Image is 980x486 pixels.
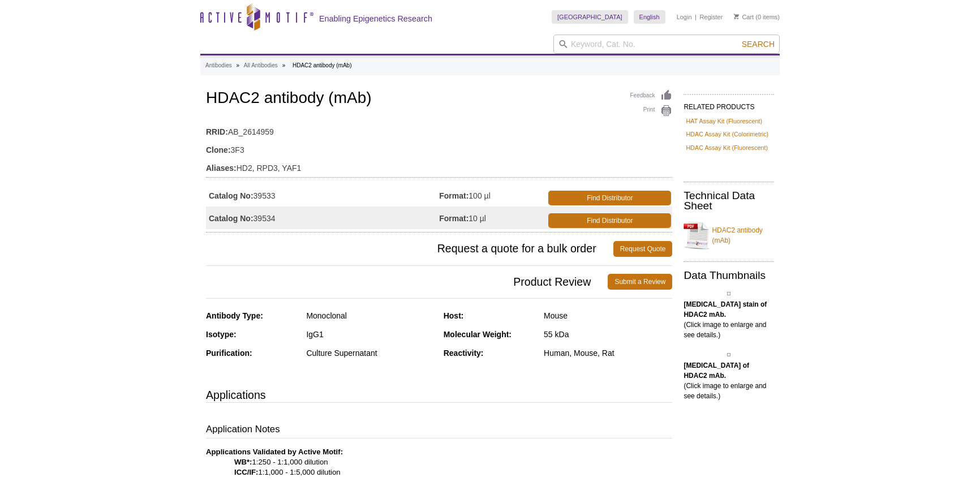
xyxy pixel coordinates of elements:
[444,330,512,339] strong: Molecular Weight:
[695,10,697,24] li: |
[206,311,263,320] strong: Antibody Type:
[244,61,278,71] a: All Antibodies
[677,13,692,21] a: Login
[206,120,672,138] td: AB_2614959
[319,14,432,24] h2: Enabling Epigenetics Research
[206,349,252,358] strong: Purification:
[544,311,672,321] div: Mouse
[544,329,672,339] div: 55 kDa
[608,274,672,290] a: Submit a Review
[684,94,774,114] h2: RELATED PRODUCTS
[439,213,468,223] strong: Format:
[206,184,439,207] td: 39533
[734,10,780,24] li: (0 items)
[206,89,672,109] h1: HDAC2 antibody (mAb)
[684,299,774,340] p: (Click image to enlarge and see details.)
[206,145,231,155] strong: Clone:
[727,292,730,295] img: HDAC2 antibody (mAb) tested by immunofluorescence.
[306,348,435,358] div: Culture Supernatant
[444,349,484,358] strong: Reactivity:
[684,360,774,401] p: (Click image to enlarge and see details.)
[553,35,780,54] input: Keyword, Cat. No.
[686,116,762,126] a: HAT Assay Kit (Fluorescent)
[634,10,665,24] a: English
[293,62,351,68] li: HDAC2 antibody (mAb)
[282,62,286,68] li: »
[209,213,253,223] strong: Catalog No:
[206,156,672,174] td: HD2, RPD3, YAF1
[206,448,343,456] b: Applications Validated by Active Motif:
[684,270,774,281] h2: Data Thumbnails
[206,330,237,339] strong: Isotype:
[699,13,723,21] a: Register
[206,138,672,156] td: 3F3
[444,311,464,320] strong: Host:
[727,353,730,356] img: HDAC2 antibody (mAb) tested by Western blot.
[734,13,754,21] a: Cart
[439,191,468,201] strong: Format:
[742,40,775,49] span: Search
[206,127,228,137] strong: RRID:
[734,14,739,19] img: Your Cart
[738,39,778,49] button: Search
[544,348,672,358] div: Human, Mouse, Rat
[630,105,673,117] a: Print
[439,207,546,229] td: 10 µl
[630,89,673,102] a: Feedback
[206,423,672,438] h3: Application Notes
[684,191,774,211] h2: Technical Data Sheet
[552,10,628,24] a: [GEOGRAPHIC_DATA]
[306,329,435,339] div: IgG1
[206,241,613,257] span: Request a quote for a bulk order
[686,129,768,139] a: HDAC Assay Kit (Colorimetric)
[613,241,673,257] a: Request Quote
[684,300,767,319] b: [MEDICAL_DATA] stain of HDAC2 mAb.
[234,468,259,476] strong: ICC/IF:
[684,218,774,252] a: HDAC2 antibody (mAb)
[206,163,237,173] strong: Aliases:
[548,213,671,228] a: Find Distributor
[206,274,608,290] span: Product Review
[686,143,768,153] a: HDAC Assay Kit (Fluorescent)
[684,362,749,380] b: [MEDICAL_DATA] of HDAC2 mAb.
[206,386,672,403] h3: Applications
[439,184,546,207] td: 100 µl
[306,311,435,321] div: Monoclonal
[236,62,239,68] li: »
[206,207,439,229] td: 39534
[209,191,253,201] strong: Catalog No:
[548,191,671,205] a: Find Distributor
[205,61,232,71] a: Antibodies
